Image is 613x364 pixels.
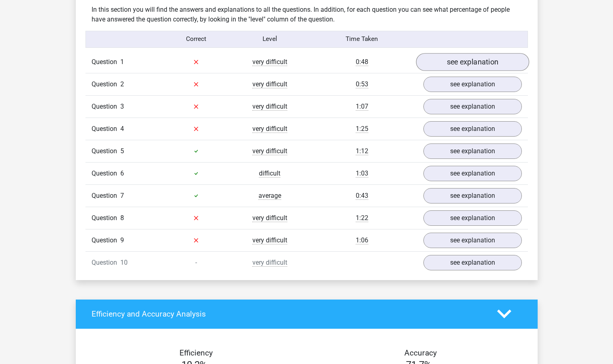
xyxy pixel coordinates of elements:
h4: Efficiency and Accuracy Analysis [92,309,485,319]
span: difficult [259,169,280,178]
span: very difficult [252,214,287,222]
a: see explanation [416,53,529,71]
a: see explanation [423,99,522,114]
span: 6 [120,169,124,177]
span: 10 [120,259,128,266]
span: 1 [120,58,124,66]
span: Question [92,258,120,268]
span: 4 [120,125,124,133]
a: see explanation [423,166,522,181]
span: 8 [120,214,124,222]
span: 3 [120,103,124,110]
span: very difficult [252,125,287,133]
span: very difficult [252,58,287,66]
span: 2 [120,80,124,88]
span: Question [92,57,120,67]
span: very difficult [252,259,287,267]
div: Correct [159,34,233,44]
div: In this section you will find the answers and explanations to all the questions. In addition, for... [85,5,528,24]
span: Question [92,146,120,156]
span: 0:48 [356,58,368,66]
span: Question [92,236,120,245]
h4: Efficiency [92,348,301,358]
span: 0:53 [356,80,368,88]
div: Level [233,34,307,44]
div: Time Taken [306,34,417,44]
span: 1:06 [356,236,368,244]
span: 5 [120,147,124,155]
a: see explanation [423,143,522,159]
h4: Accuracy [316,348,525,358]
span: 9 [120,236,124,244]
span: 1:12 [356,147,368,155]
span: very difficult [252,80,287,88]
a: see explanation [423,255,522,270]
span: Question [92,169,120,178]
span: average [258,192,281,200]
span: 0:43 [356,192,368,200]
span: Question [92,191,120,201]
span: very difficult [252,103,287,111]
a: see explanation [423,77,522,92]
span: 1:07 [356,103,368,111]
span: Question [92,124,120,134]
a: see explanation [423,121,522,137]
span: 7 [120,192,124,199]
span: Question [92,213,120,223]
a: see explanation [423,233,522,248]
a: see explanation [423,188,522,203]
span: Question [92,102,120,111]
span: 1:25 [356,125,368,133]
span: very difficult [252,236,287,244]
span: 1:03 [356,169,368,178]
div: - [159,258,233,268]
span: 1:22 [356,214,368,222]
a: see explanation [423,210,522,226]
span: very difficult [252,147,287,155]
span: Question [92,79,120,89]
